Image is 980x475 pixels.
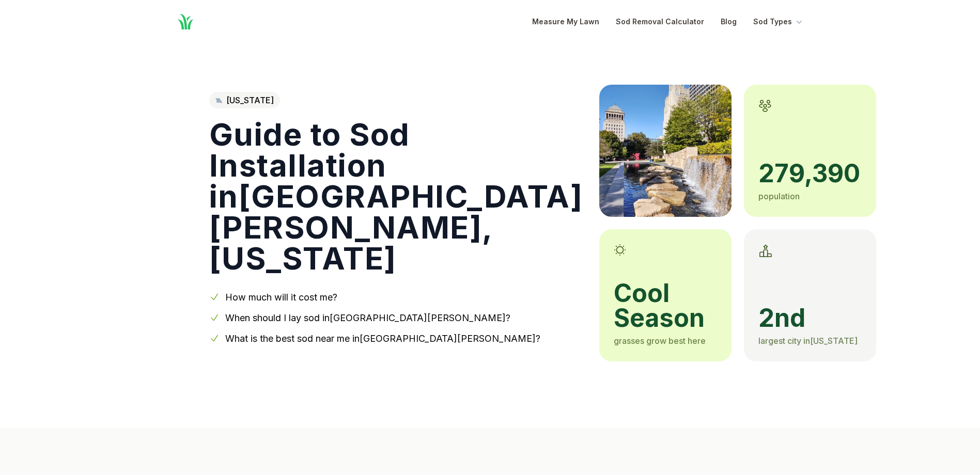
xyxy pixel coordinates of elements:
a: Measure My Lawn [532,15,599,28]
span: 2nd [758,306,862,330]
span: 279,390 [758,161,862,186]
span: grasses grow best here [614,336,706,346]
span: largest city in [US_STATE] [758,336,858,346]
img: Missouri state outline [215,98,222,104]
h1: Guide to Sod Installation in [GEOGRAPHIC_DATA][PERSON_NAME] , [US_STATE] [209,119,583,274]
a: Sod Removal Calculator [616,15,704,28]
a: Blog [721,15,737,28]
button: Sod Types [753,15,804,28]
a: How much will it cost me? [225,292,337,303]
img: A picture of St. Louis [599,85,732,217]
a: When should I lay sod in[GEOGRAPHIC_DATA][PERSON_NAME]? [225,312,510,323]
span: cool season [614,281,717,330]
a: What is the best sod near me in[GEOGRAPHIC_DATA][PERSON_NAME]? [225,333,540,344]
span: population [758,191,800,201]
a: [US_STATE] [209,92,280,108]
